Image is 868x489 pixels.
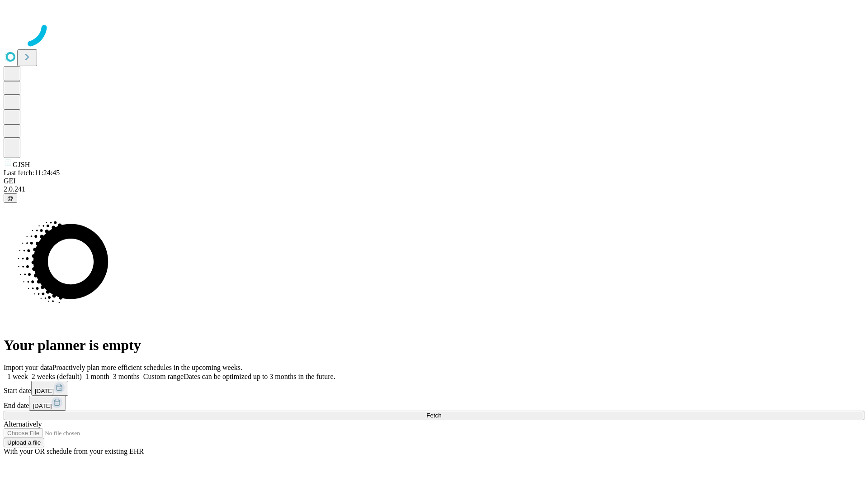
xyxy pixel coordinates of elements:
[4,185,864,193] div: 2.0.241
[4,438,44,447] button: Upload a file
[4,447,144,455] span: With your OR schedule from your existing EHR
[4,177,864,185] div: GEI
[35,388,54,394] span: [DATE]
[4,364,52,371] span: Import your data
[4,337,864,354] h1: Your planner is empty
[33,403,52,409] span: [DATE]
[7,373,28,380] span: 1 week
[29,396,66,411] button: [DATE]
[4,420,42,428] span: Alternatively
[4,169,60,177] span: Last fetch: 11:24:45
[143,373,184,380] span: Custom range
[13,161,30,168] span: GJSH
[85,373,109,380] span: 1 month
[32,373,82,380] span: 2 weeks (default)
[4,381,864,396] div: Start date
[31,381,68,396] button: [DATE]
[52,364,242,371] span: Proactively plan more efficient schedules in the upcoming weeks.
[426,412,441,419] span: Fetch
[113,373,140,380] span: 3 months
[184,373,335,380] span: Dates can be optimized up to 3 months in the future.
[4,396,864,411] div: End date
[4,411,864,420] button: Fetch
[7,195,14,201] span: @
[4,193,17,203] button: @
